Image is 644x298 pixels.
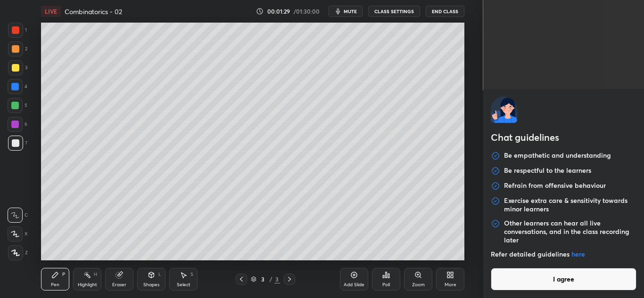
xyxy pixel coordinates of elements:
div: 3 [274,275,280,283]
div: 7 [8,136,27,151]
a: here [571,250,585,258]
div: P [62,272,65,277]
button: I agree [491,268,637,290]
h4: Combinatorics - 02 [65,7,122,16]
div: Zoom [412,282,425,287]
div: Pen [51,282,59,287]
div: 6 [8,117,27,132]
div: LIVE [41,6,61,17]
div: Highlight [78,282,97,287]
button: mute [329,6,363,17]
p: Be respectful to the learners [504,166,591,176]
span: mute [344,8,357,15]
div: Eraser [112,282,126,287]
div: S [190,272,193,277]
div: 3 [258,276,268,282]
button: CLASS SETTINGS [368,6,420,17]
p: Be empathetic and understanding [504,151,611,161]
p: Exercise extra care & sensitivity towards minor learners [504,196,637,213]
h2: Chat guidelines [491,130,637,146]
div: More [445,282,456,287]
div: 4 [8,79,27,94]
div: Z [8,245,28,260]
div: C [8,208,28,223]
div: L [158,272,161,277]
p: Other learners can hear all live conversations, and in the class recording later [504,219,637,244]
button: End Class [426,6,464,17]
div: Shapes [143,282,159,287]
div: / [270,276,272,282]
p: Refrain from offensive behaviour [504,181,606,191]
div: Add Slide [344,282,364,287]
p: Refer detailed guidelines [491,250,637,258]
div: Select [177,282,190,287]
div: 1 [8,23,27,38]
div: 5 [8,98,27,113]
div: Poll [382,282,390,287]
div: 2 [8,41,27,56]
div: 3 [8,60,27,75]
div: X [8,226,28,242]
div: H [94,272,97,277]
